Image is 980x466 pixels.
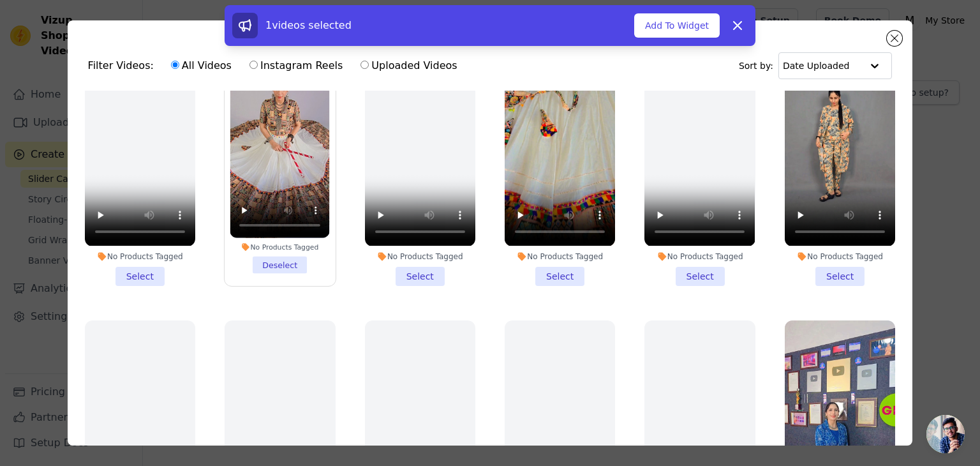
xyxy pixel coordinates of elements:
[360,57,457,74] label: Uploaded Videos
[505,252,615,262] div: No Products Tagged
[265,19,352,31] span: 1 videos selected
[170,57,232,74] label: All Videos
[644,252,755,262] div: No Products Tagged
[634,13,720,38] button: Add To Widget
[85,252,195,262] div: No Products Tagged
[785,252,895,262] div: No Products Tagged
[88,51,464,80] div: Filter Videos:
[739,52,893,79] div: Sort by:
[365,252,475,262] div: No Products Tagged
[230,243,330,252] div: No Products Tagged
[926,415,965,453] a: Open chat
[249,57,343,74] label: Instagram Reels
